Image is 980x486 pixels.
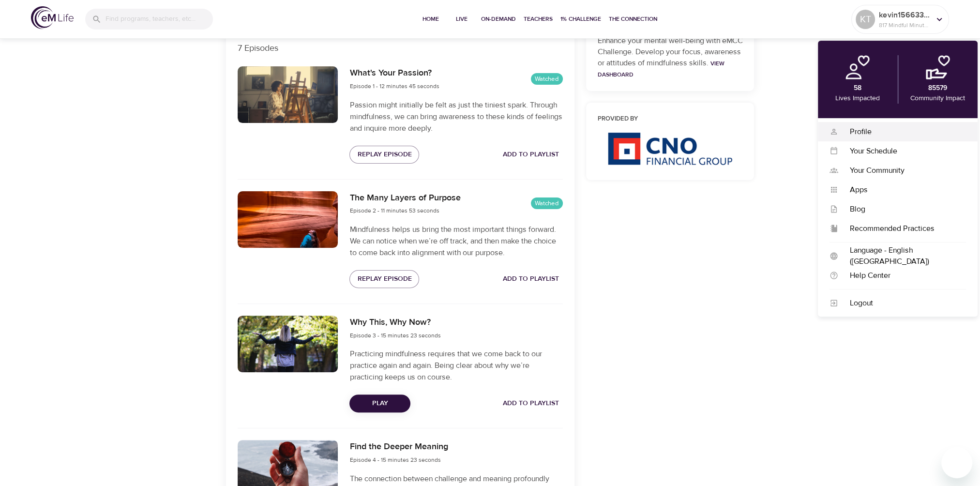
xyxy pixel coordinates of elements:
button: Add to Playlist [499,395,563,412]
div: Blog [838,204,966,215]
div: Apps [838,184,966,196]
span: Episode 1 - 12 minutes 45 seconds [349,82,439,90]
div: Your Schedule [838,146,966,157]
button: Add to Playlist [499,146,563,164]
span: Add to Playlist [503,273,559,285]
div: Profile [838,126,966,137]
div: KT [856,10,875,29]
div: Your Community [838,165,966,176]
h6: What's Your Passion? [349,66,439,80]
span: Replay Episode [357,149,411,161]
span: Play [357,397,403,410]
p: 817 Mindful Minutes [879,21,930,30]
span: Replay Episode [357,273,411,285]
span: The Connection [609,14,657,24]
span: Watched [531,75,563,84]
h6: Find the Deeper Meaning [349,440,448,454]
div: Logout [838,298,966,309]
p: 58 [854,83,861,93]
span: 1% Challenge [560,14,601,24]
p: Enhance your mental well-being with eMCC Challenge. Develop your focus, awareness or attitudes of... [598,35,743,80]
span: Episode 4 - 15 minutes 23 seconds [349,456,440,464]
h6: Why This, Why Now? [349,316,440,330]
h6: Provided by [598,114,743,124]
img: CNO%20logo.png [607,132,732,165]
p: Community Impact [910,93,965,104]
span: Episode 2 - 11 minutes 53 seconds [349,207,439,214]
p: Passion might initially be felt as just the tiniest spark. Through mindfulness, we can bring awar... [349,99,562,134]
span: Teachers [524,14,553,24]
button: Replay Episode [349,270,419,288]
p: kevin1566334619 [879,9,930,21]
img: logo [31,6,74,29]
span: Watched [531,199,563,208]
p: Mindfulness helps us bring the most important things forward. We can notice when we’re off track,... [349,224,562,258]
input: Find programs, teachers, etc... [106,9,213,30]
button: Add to Playlist [499,270,563,288]
h6: The Many Layers of Purpose [349,191,460,205]
span: Episode 3 - 15 minutes 23 seconds [349,332,440,339]
button: Play [349,395,410,412]
span: Home [419,14,442,24]
div: Language - English ([GEOGRAPHIC_DATA]) [838,245,966,267]
span: Add to Playlist [503,397,559,410]
button: Replay Episode [349,146,419,164]
span: On-Demand [481,14,516,24]
span: Live [450,14,473,24]
p: Lives Impacted [835,93,880,104]
p: Practicing mindfulness requires that we come back to our practice again and again. Being clear ab... [349,348,562,383]
p: 7 Episodes [238,42,563,55]
img: community.png [926,55,950,79]
span: Add to Playlist [503,149,559,161]
div: Recommended Practices [838,223,966,234]
a: View Dashboard [598,60,724,78]
iframe: Button to launch messaging window [941,447,972,478]
p: 85579 [928,83,947,93]
div: Help Center [838,270,966,281]
img: personal.png [845,55,870,79]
